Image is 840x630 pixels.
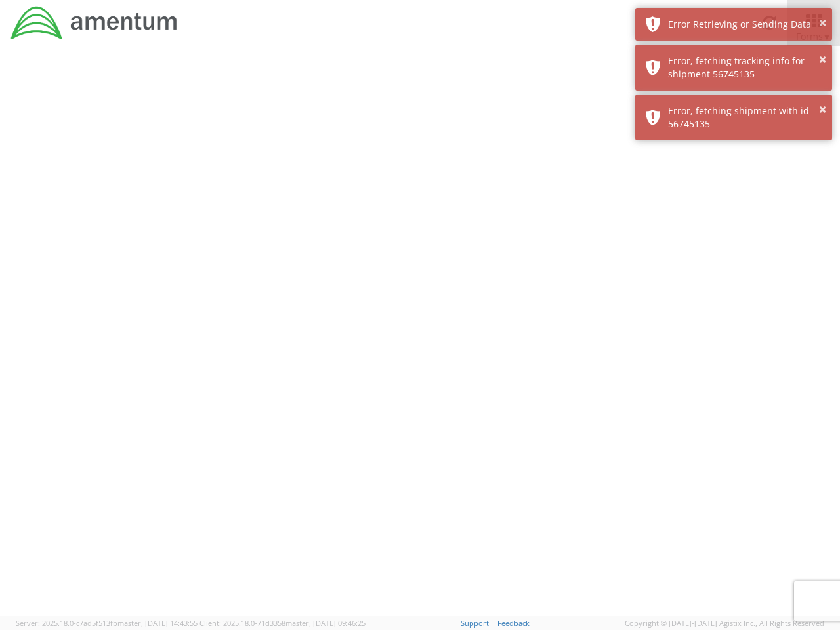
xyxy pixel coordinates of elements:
span: master, [DATE] 14:43:55 [117,618,198,628]
a: Feedback [497,618,530,628]
div: Error Retrieving or Sending Data [668,18,822,31]
button: × [819,51,826,70]
span: Copyright © [DATE]-[DATE] Agistix Inc., All Rights Reserved [625,618,824,629]
a: Support [461,618,489,628]
span: Server: 2025.18.0-c7ad5f513fb [16,618,198,628]
span: Client: 2025.18.0-71d3358 [199,618,366,628]
span: master, [DATE] 09:46:25 [285,618,366,628]
button: × [819,14,826,33]
div: Error, fetching shipment with id 56745135 [668,104,822,131]
button: × [819,100,826,119]
img: dyn-intl-logo-049831509241104b2a82.png [10,5,179,41]
div: Error, fetching tracking info for shipment 56745135 [668,54,822,81]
